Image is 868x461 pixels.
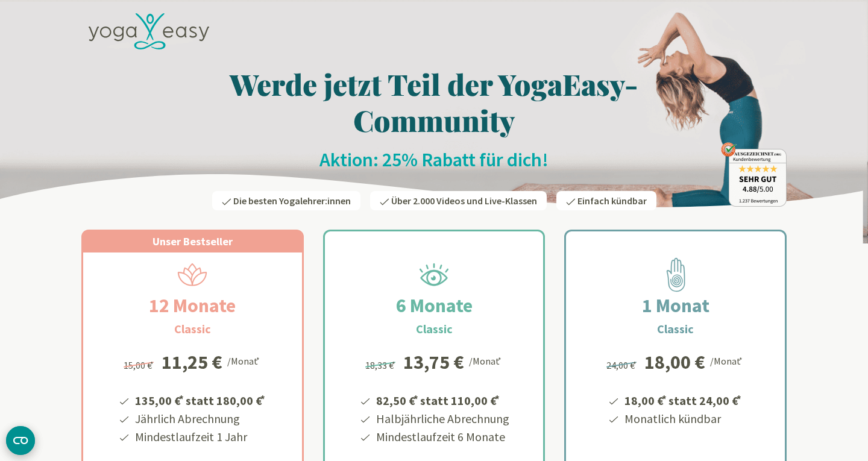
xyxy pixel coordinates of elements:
[133,389,267,410] li: 135,00 € statt 180,00 €
[613,291,738,320] h2: 1 Monat
[416,320,453,338] h3: Classic
[391,195,537,207] span: Über 2.000 Videos und Live-Klassen
[403,353,464,372] div: 13,75 €
[162,353,222,372] div: 11,25 €
[469,353,503,368] div: /Monat
[174,320,211,338] h3: Classic
[81,66,787,138] h1: Werde jetzt Teil der YogaEasy-Community
[133,410,267,428] li: Jährlich Abrechnung
[124,359,156,371] span: 15,00 €
[81,148,787,172] h2: Aktion: 25% Rabatt für dich!
[6,426,35,455] button: CMP-Widget öffnen
[577,195,647,207] span: Einfach kündbar
[374,410,509,428] li: Halbjährliche Abrechnung
[623,389,743,410] li: 18,00 € statt 24,00 €
[657,320,694,338] h3: Classic
[233,195,351,207] span: Die besten Yogalehrer:innen
[365,359,397,371] span: 18,33 €
[623,410,743,428] li: Monatlich kündbar
[367,291,502,320] h2: 6 Monate
[153,234,233,248] span: Unser Bestseller
[227,353,262,368] div: /Monat
[721,142,787,207] img: ausgezeichnet_badge.png
[374,428,509,446] li: Mindestlaufzeit 6 Monate
[120,291,265,320] h2: 12 Monate
[374,389,509,410] li: 82,50 € statt 110,00 €
[606,359,638,371] span: 24,00 €
[644,353,705,372] div: 18,00 €
[133,428,267,446] li: Mindestlaufzeit 1 Jahr
[710,353,744,368] div: /Monat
